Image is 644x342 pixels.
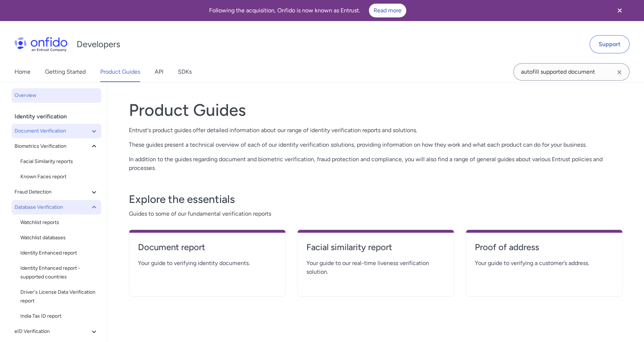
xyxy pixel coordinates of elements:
[12,324,101,339] button: eID Verification
[15,188,90,196] span: Fraud Detection
[138,241,277,259] a: Document report
[20,218,98,227] span: Watchlist reports
[590,35,629,53] a: Support
[369,4,406,17] a: Read more
[17,285,101,308] a: Driver's License Data Verification report
[615,6,624,15] svg: Close banner
[15,142,90,151] span: Biometrics Verification
[15,62,30,82] a: Home
[129,209,623,218] span: Guides to some of our fundamental verification reports
[17,309,101,323] a: India Tax ID report
[17,170,101,184] a: Known Faces report
[20,312,98,321] span: India Tax ID report
[20,264,98,281] span: Identity Enhanced report - supported countries
[12,139,101,154] button: Biometrics Verification
[475,259,614,268] span: Your guide to verifying a customer’s address.
[17,261,101,284] a: Identity Enhanced report - supported countries
[306,241,445,253] h4: Facial similarity report
[129,155,623,172] p: In addition to the guides regarding document and biometric verification, fraud protection and com...
[20,249,98,257] span: Identity Enhanced report
[12,185,101,199] button: Fraud Detection
[513,63,629,81] input: Onfido search input field
[9,4,606,17] div: Following the acquisition, Onfido is now known as Entrust.
[129,141,623,149] p: These guides present a technical overview of each of our identity verification solutions, providi...
[20,157,98,166] span: Facial Similarity reports
[20,172,98,181] span: Known Faces report
[45,62,86,82] a: Getting Started
[129,192,623,207] h3: Explore the essentials
[12,200,101,215] button: Database Verification
[138,259,277,268] span: Your guide to verifying identity documents.
[15,203,90,212] span: Database Verification
[306,259,445,276] span: Your guide to our real-time liveness verification solution.
[77,38,120,50] h1: Developers
[17,246,101,260] a: Identity Enhanced report
[15,327,90,336] span: eID Verification
[100,62,140,82] a: Product Guides
[12,124,101,138] button: Document Verification
[615,68,624,77] svg: Clear search field button
[178,62,192,82] a: SDKs
[475,241,614,259] a: Proof of address
[17,215,101,230] a: Watchlist reports
[15,127,90,135] span: Document Verification
[129,100,623,120] h1: Product Guides
[17,231,101,245] a: Watchlist databases
[15,91,98,100] span: Overview
[606,1,633,20] button: Close banner
[17,154,101,169] a: Facial Similarity reports
[155,62,163,82] a: API
[20,288,98,305] span: Driver's License Data Verification report
[12,88,101,103] a: Overview
[15,109,104,124] div: Identity verification
[306,241,445,259] a: Facial similarity report
[15,37,68,52] img: Onfido Logo
[138,241,277,253] h4: Document report
[129,126,623,135] p: Entrust's product guides offer detailed information about our range of identity verification repo...
[475,241,614,253] h4: Proof of address
[20,233,98,242] span: Watchlist databases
